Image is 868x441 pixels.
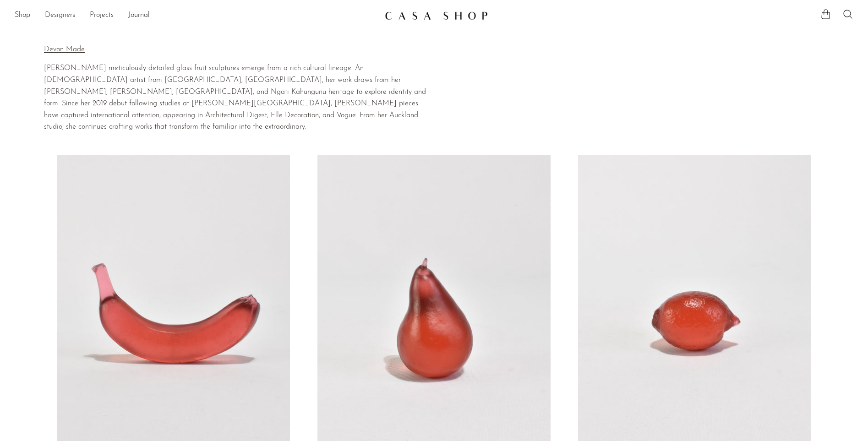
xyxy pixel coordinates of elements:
nav: Desktop navigation [15,8,377,23]
a: Shop [15,10,30,22]
a: Designers [45,10,75,22]
p: [PERSON_NAME] meticulously detailed glass fruit sculptures emerge from a rich cultural lineage. A... [44,63,435,133]
p: Devon Made [44,44,435,56]
a: Projects [90,10,114,22]
ul: NEW HEADER MENU [15,8,377,23]
a: Journal [128,10,150,22]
